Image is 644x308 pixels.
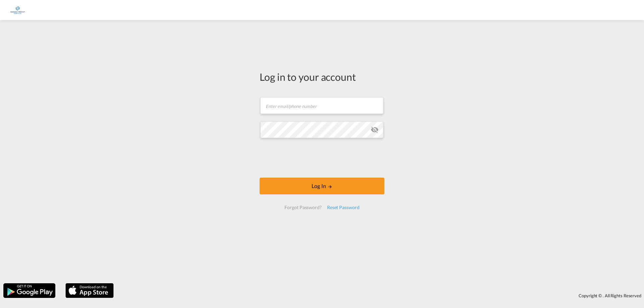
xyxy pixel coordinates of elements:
[282,201,324,213] div: Forgot Password?
[271,145,373,171] iframe: reCAPTCHA
[371,126,379,134] md-icon: icon-eye-off
[260,178,384,194] button: LOGIN
[324,201,362,213] div: Reset Password
[260,97,383,114] input: Enter email/phone number
[3,283,56,299] img: google.png
[117,290,644,301] div: Copyright © . All Rights Reserved
[10,3,25,18] img: 6a2c35f0b7c411ef99d84d375d6e7407.jpg
[65,283,114,299] img: apple.png
[260,70,384,84] div: Log in to your account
